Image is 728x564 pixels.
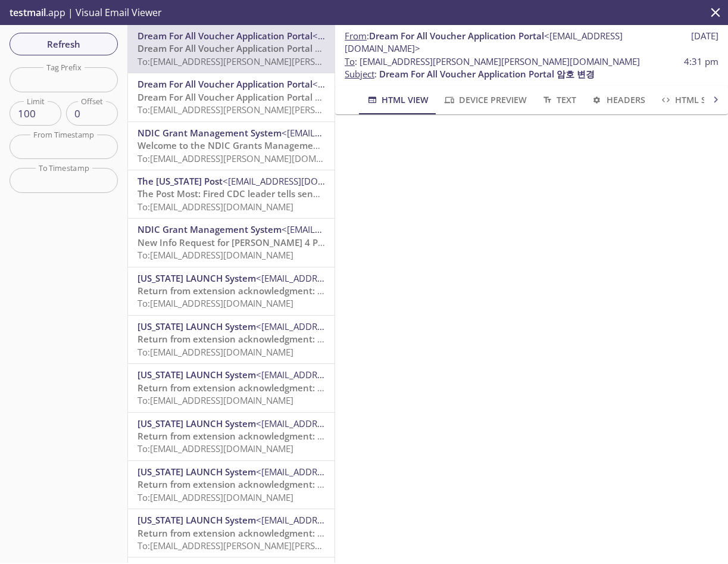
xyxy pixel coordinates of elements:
[128,73,335,121] div: Dream For All Voucher Application Portal<[EMAIL_ADDRESS][DOMAIN_NAME]>Dream For All Voucher Appli...
[138,430,388,442] span: Return from extension acknowledgment: [PERSON_NAME]
[10,6,46,19] span: testmail
[138,188,501,200] span: The Post Most: Fired CDC leader tells senators about pressure from [PERSON_NAME].
[138,30,313,42] span: Dream For All Voucher Application Portal
[345,55,718,81] p: :
[223,175,377,187] span: <[EMAIL_ADDRESS][DOMAIN_NAME]>
[138,346,293,358] span: To: [EMAIL_ADDRESS][DOMAIN_NAME]
[128,364,335,412] div: [US_STATE] LAUNCH System<[EMAIL_ADDRESS][DOMAIN_NAME][US_STATE]>Return from extension acknowledgm...
[541,92,576,107] span: Text
[256,369,456,381] span: <[EMAIL_ADDRESS][DOMAIN_NAME][US_STATE]>
[138,249,293,261] span: To: [EMAIL_ADDRESS][DOMAIN_NAME]
[345,55,640,68] span: : [EMAIL_ADDRESS][PERSON_NAME][PERSON_NAME][DOMAIN_NAME]
[282,223,436,235] span: <[EMAIL_ADDRESS][DOMAIN_NAME]>
[128,316,335,363] div: [US_STATE] LAUNCH System<[EMAIL_ADDRESS][DOMAIN_NAME][US_STATE]>Return from extension acknowledgm...
[138,223,282,235] span: NDIC Grant Management System
[19,36,108,52] span: Refresh
[128,170,335,218] div: The [US_STATE] Post<[EMAIL_ADDRESS][DOMAIN_NAME]>The Post Most: Fired CDC leader tells senators a...
[345,30,691,55] span: :
[256,320,456,332] span: <[EMAIL_ADDRESS][DOMAIN_NAME][US_STATE]>
[128,122,335,170] div: NDIC Grant Management System<[EMAIL_ADDRESS][DOMAIN_NAME]>Welcome to the NDIC Grants Management S...
[345,30,367,42] span: From
[379,68,595,80] span: Dream For All Voucher Application Portal 암호 변경
[138,236,449,248] span: New Info Request for [PERSON_NAME] 4 Project No 2 - Action Requested
[138,285,388,297] span: Return from extension acknowledgment: [PERSON_NAME]
[10,33,118,55] button: Refresh
[345,30,623,54] span: <[EMAIL_ADDRESS][DOMAIN_NAME]>
[138,139,356,151] span: Welcome to the NDIC Grants Management System
[138,175,223,187] span: The [US_STATE] Post
[369,30,544,42] span: Dream For All Voucher Application Portal
[128,461,335,509] div: [US_STATE] LAUNCH System<[EMAIL_ADDRESS][DOMAIN_NAME][US_STATE]>Return from extension acknowledgm...
[138,417,256,429] span: [US_STATE] LAUNCH System
[313,30,467,42] span: <[EMAIL_ADDRESS][DOMAIN_NAME]>
[313,78,467,90] span: <[EMAIL_ADDRESS][DOMAIN_NAME]>
[256,466,456,478] span: <[EMAIL_ADDRESS][DOMAIN_NAME][US_STATE]>
[128,413,335,460] div: [US_STATE] LAUNCH System<[EMAIL_ADDRESS][DOMAIN_NAME][US_STATE]>Return from extension acknowledgm...
[256,417,456,429] span: <[EMAIL_ADDRESS][DOMAIN_NAME][US_STATE]>
[138,527,388,539] span: Return from extension acknowledgment: [PERSON_NAME]
[345,68,374,80] span: Subject
[138,333,388,345] span: Return from extension acknowledgment: [PERSON_NAME]
[691,30,718,55] span: [DATE]
[138,104,430,116] span: To: [EMAIL_ADDRESS][PERSON_NAME][PERSON_NAME][DOMAIN_NAME]
[138,42,353,54] span: Dream For All Voucher Application Portal 암호 변경
[138,478,388,490] span: Return from extension acknowledgment: [PERSON_NAME]
[138,466,256,478] span: [US_STATE] LAUNCH System
[256,272,456,284] span: <[EMAIL_ADDRESS][DOMAIN_NAME][US_STATE]>
[138,320,256,332] span: [US_STATE] LAUNCH System
[128,267,335,315] div: [US_STATE] LAUNCH System<[EMAIL_ADDRESS][DOMAIN_NAME][US_STATE]>Return from extension acknowledgm...
[138,78,313,90] span: Dream For All Voucher Application Portal
[128,25,335,73] div: Dream For All Voucher Application Portal<[EMAIL_ADDRESS][DOMAIN_NAME]>Dream For All Voucher Appli...
[138,152,362,164] span: To: [EMAIL_ADDRESS][PERSON_NAME][DOMAIN_NAME]
[138,297,293,309] span: To: [EMAIL_ADDRESS][DOMAIN_NAME]
[138,540,430,551] span: To: [EMAIL_ADDRESS][PERSON_NAME][PERSON_NAME][DOMAIN_NAME]
[590,92,645,107] span: Headers
[684,55,718,68] span: 4:31 pm
[138,382,388,394] span: Return from extension acknowledgment: [PERSON_NAME]
[345,55,355,67] span: To
[138,491,293,503] span: To: [EMAIL_ADDRESS][DOMAIN_NAME]
[138,201,293,213] span: To: [EMAIL_ADDRESS][DOMAIN_NAME]
[138,394,293,406] span: To: [EMAIL_ADDRESS][DOMAIN_NAME]
[138,55,430,67] span: To: [EMAIL_ADDRESS][PERSON_NAME][PERSON_NAME][DOMAIN_NAME]
[138,443,293,454] span: To: [EMAIL_ADDRESS][DOMAIN_NAME]
[256,514,456,526] span: <[EMAIL_ADDRESS][DOMAIN_NAME][US_STATE]>
[282,127,436,139] span: <[EMAIL_ADDRESS][DOMAIN_NAME]>
[138,127,282,139] span: NDIC Grant Management System
[138,369,256,381] span: [US_STATE] LAUNCH System
[128,219,335,266] div: NDIC Grant Management System<[EMAIL_ADDRESS][DOMAIN_NAME]>New Info Request for [PERSON_NAME] 4 Pr...
[138,91,380,103] span: Dream For All Voucher Application Portal 비밀번호 재설정
[443,92,526,107] span: Device Preview
[138,272,256,284] span: [US_STATE] LAUNCH System
[366,92,429,107] span: HTML View
[128,509,335,557] div: [US_STATE] LAUNCH System<[EMAIL_ADDRESS][DOMAIN_NAME][US_STATE]>Return from extension acknowledgm...
[138,514,256,526] span: [US_STATE] LAUNCH System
